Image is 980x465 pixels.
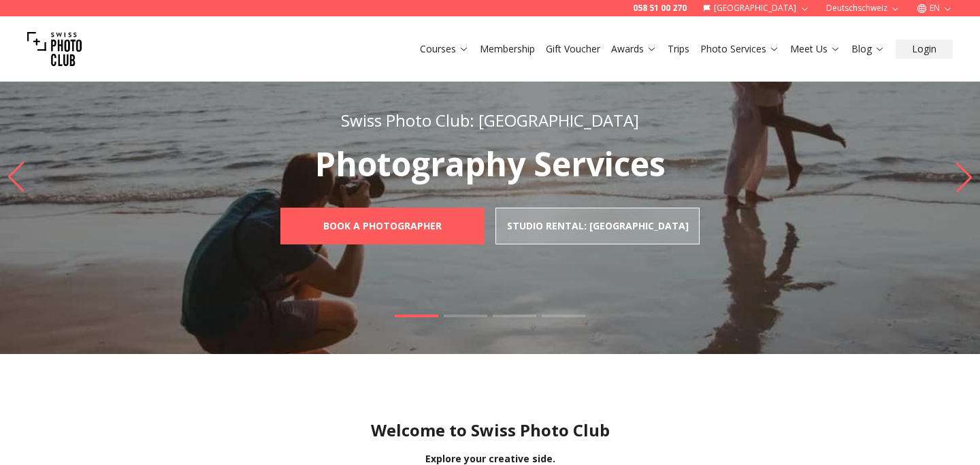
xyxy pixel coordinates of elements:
[250,148,730,180] p: Photography Services
[507,219,689,233] b: Studio Rental: [GEOGRAPHIC_DATA]
[700,42,779,56] a: Photo Services
[323,219,442,233] b: Book a photographer
[280,208,485,244] a: Book a photographer
[633,3,687,14] a: 058 51 00 270
[606,39,662,59] button: Awards
[668,42,689,56] a: Trips
[474,39,540,59] button: Membership
[414,39,474,59] button: Courses
[546,42,600,56] a: Gift Voucher
[27,22,82,76] img: Swiss photo club
[480,42,535,56] a: Membership
[495,208,700,244] a: Studio Rental: [GEOGRAPHIC_DATA]
[662,39,695,59] button: Trips
[846,39,890,59] button: Blog
[420,42,469,56] a: Courses
[11,419,969,441] h1: Welcome to Swiss Photo Club
[540,39,606,59] button: Gift Voucher
[851,42,885,56] a: Blog
[695,39,785,59] button: Photo Services
[790,42,840,56] a: Meet Us
[896,39,953,59] button: Login
[611,42,657,56] a: Awards
[785,39,846,59] button: Meet Us
[341,109,639,131] span: Swiss Photo Club: [GEOGRAPHIC_DATA]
